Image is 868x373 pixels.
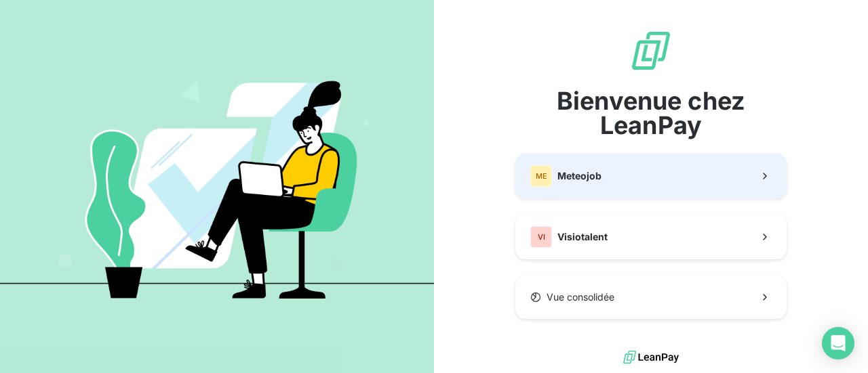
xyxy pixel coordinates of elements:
[515,215,787,259] button: VIVisiotalent
[515,276,787,319] button: Vue consolidée
[530,165,552,187] div: ME
[557,169,601,183] span: Meteojob
[515,154,787,198] button: MEMeteojob
[547,290,614,304] span: Vue consolidée
[515,89,787,137] span: Bienvenue chez LeanPay
[557,230,608,244] span: Visiotalent
[530,226,552,248] div: VI
[822,327,854,359] div: Open Intercom Messenger
[629,29,673,72] img: logo sigle
[623,347,679,368] img: logo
